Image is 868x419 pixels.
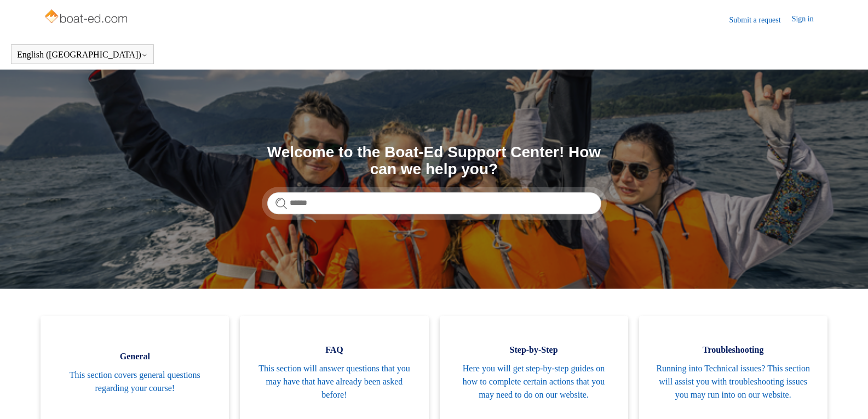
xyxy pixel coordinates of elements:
a: Sign in [792,13,825,26]
input: Search [267,192,601,214]
span: Step-by-Step [456,343,612,357]
span: Troubleshooting [656,343,811,357]
a: Submit a request [729,14,792,26]
span: This section covers general questions regarding your course! [57,369,212,395]
h1: Welcome to the Boat-Ed Support Center! How can we help you? [267,144,601,178]
div: Live chat [831,382,860,411]
span: General [57,350,212,363]
img: Boat-Ed Help Center home page [43,7,130,28]
span: FAQ [256,343,412,357]
span: This section will answer questions that you may have that have already been asked before! [256,362,412,401]
button: English ([GEOGRAPHIC_DATA]) [17,50,148,60]
span: Here you will get step-by-step guides on how to complete certain actions that you may need to do ... [456,362,612,401]
span: Running into Technical issues? This section will assist you with troubleshooting issues you may r... [656,362,811,401]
